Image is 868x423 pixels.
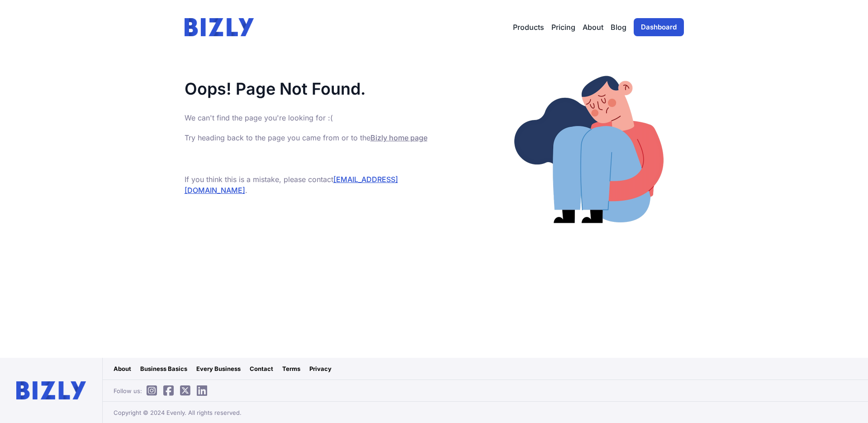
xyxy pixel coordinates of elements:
a: Every Business [196,364,241,373]
a: Blog [611,22,626,33]
a: Privacy [309,364,332,373]
a: Bizly home page [370,133,427,142]
a: Contact [250,364,273,373]
a: Dashboard [634,18,684,36]
span: Follow us: [114,386,212,395]
span: Copyright © 2024 Evenly. All rights reserved. [114,408,242,417]
a: [EMAIL_ADDRESS][DOMAIN_NAME] [185,175,398,195]
a: Business Basics [140,364,187,373]
a: About [114,364,131,373]
a: About [583,22,603,33]
p: Try heading back to the page you came from or to the [185,132,434,143]
h1: Oops! Page Not Found. [185,80,434,98]
a: Terms [282,364,300,373]
p: We can't find the page you're looking for :( [185,112,434,123]
button: Products [513,22,544,33]
a: Pricing [551,22,575,33]
p: If you think this is a mistake, please contact . [185,174,434,196]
